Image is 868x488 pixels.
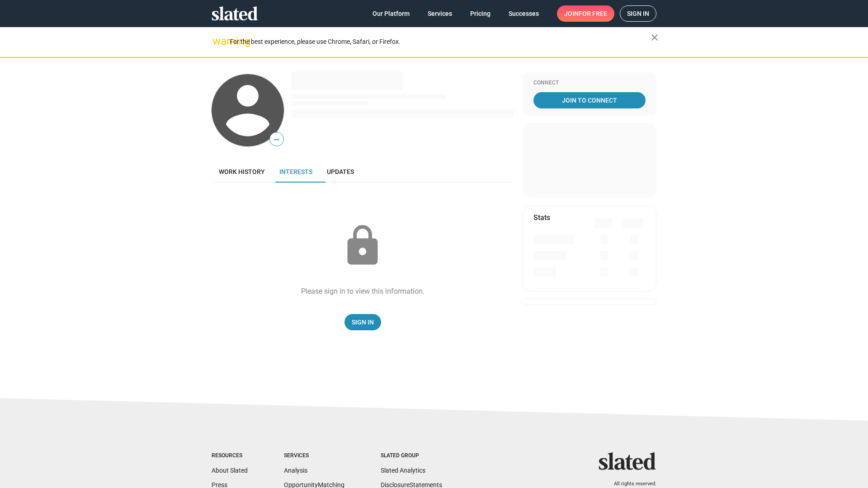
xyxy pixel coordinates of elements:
[284,467,307,474] a: Analysis
[320,161,361,183] a: Updates
[627,6,649,21] span: Sign in
[212,452,248,460] div: Resources
[279,168,312,175] span: Interests
[284,452,344,460] div: Services
[579,5,607,22] span: for free
[272,161,320,183] a: Interests
[301,286,425,296] div: Please sign in to view this information.
[620,5,656,22] a: Sign in
[564,5,607,22] span: Join
[535,92,644,108] span: Join To Connect
[352,314,374,330] span: Sign In
[212,467,248,474] a: About Slated
[463,5,498,22] a: Pricing
[470,5,491,22] span: Pricing
[365,5,417,22] a: Our Platform
[428,5,452,22] span: Services
[533,80,646,87] div: Connect
[381,452,442,460] div: Slated Group
[327,168,354,175] span: Updates
[212,36,223,47] mat-icon: warning
[230,36,651,48] div: For the best experience, please use Chrome, Safari, or Firefox.
[649,32,660,43] mat-icon: close
[270,134,283,145] span: —
[533,213,550,222] mat-card-title: Stats
[373,5,410,22] span: Our Platform
[212,161,272,183] a: Work history
[533,92,646,108] a: Join To Connect
[381,467,425,474] a: Slated Analytics
[509,5,539,22] span: Successes
[420,5,459,22] a: Services
[344,314,381,330] a: Sign In
[501,5,546,22] a: Successes
[219,168,265,175] span: Work history
[557,5,614,22] a: Joinfor free
[340,223,385,268] mat-icon: lock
